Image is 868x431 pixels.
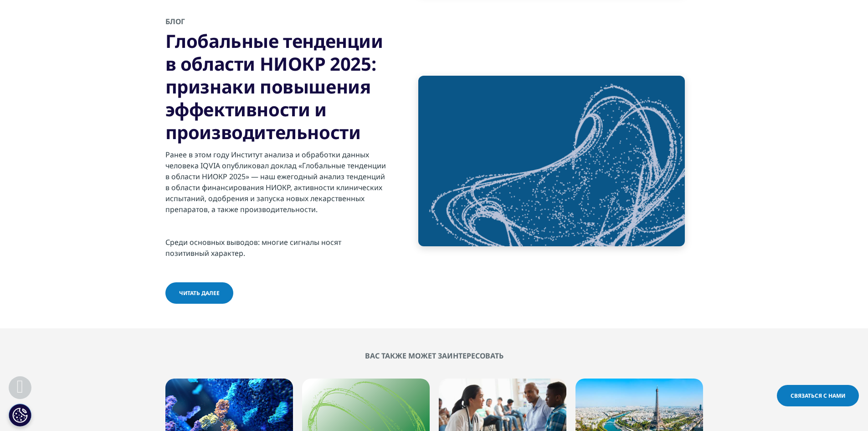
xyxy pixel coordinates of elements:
[9,404,31,426] button: Настройки файлов cookie
[365,351,503,361] font: Вас также может заинтересовать
[777,385,859,406] a: Связаться с нами
[165,282,233,304] a: читать далее
[165,237,341,258] font: Среди основных выводов: многие сигналы носят позитивный характер.
[791,392,845,400] font: Связаться с нами
[165,16,185,26] font: блог
[165,28,383,145] font: Глобальные тенденции в области НИОКР 2025: признаки повышения эффективности и производительности
[179,289,220,297] font: читать далее
[165,150,386,214] font: Ранее в этом году Институт анализа и обработки данных человека IQVIA опубликовал доклад «Глобальн...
